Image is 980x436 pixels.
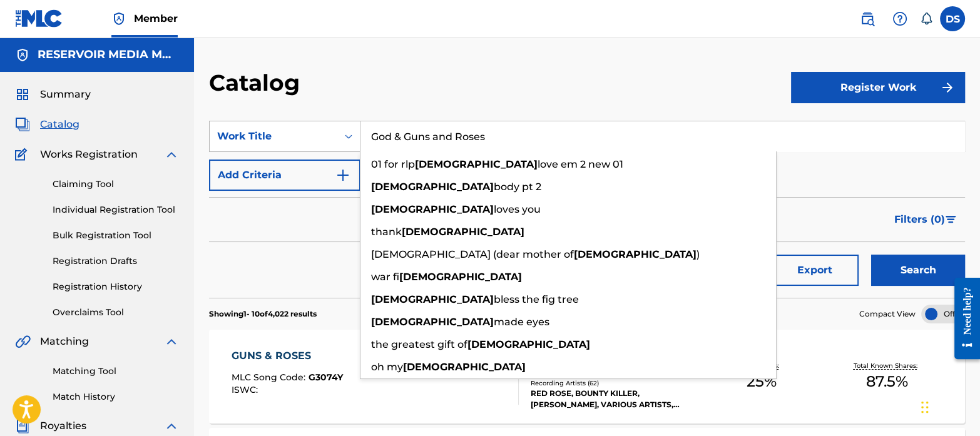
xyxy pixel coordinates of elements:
span: Royalties [40,418,86,433]
iframe: Chat Widget [917,376,980,436]
span: Catalog [40,117,79,132]
a: Overclaims Tool [53,306,179,319]
img: Works Registration [15,147,31,162]
div: Drag [921,388,929,426]
img: help [892,11,907,26]
span: [DEMOGRAPHIC_DATA] (dear mother of [371,248,574,260]
span: 25 % [747,370,777,393]
h5: RESERVOIR MEDIA MANAGEMENT INC [38,48,179,62]
h2: Catalog [209,69,306,97]
p: Showing 1 - 10 of 4,022 results [209,308,317,320]
span: ISWC : [232,384,261,395]
span: Member [134,11,178,26]
div: RED ROSE, BOUNTY KILLER, [PERSON_NAME], VARIOUS ARTISTS, [PERSON_NAME]|[PERSON_NAME]|BOUNTY KILLE... [531,388,698,410]
span: oh my [371,361,403,373]
img: expand [164,334,179,349]
span: love em 2 new 01 [538,158,623,170]
img: Accounts [15,48,30,63]
img: expand [164,147,179,162]
strong: [DEMOGRAPHIC_DATA] [403,361,526,373]
img: Royalties [15,418,30,433]
strong: [DEMOGRAPHIC_DATA] [399,271,522,283]
span: made eyes [494,316,549,328]
span: Works Registration [40,147,138,162]
a: GUNS & ROSESMLC Song Code:G3074YISWC:Writers (4)[PERSON_NAME], [PERSON_NAME], [PERSON_NAME], [PER... [209,330,965,423]
img: Summary [15,87,30,102]
div: Notifications [920,13,932,25]
a: Claiming Tool [53,178,179,191]
span: bless the fig tree [494,293,579,305]
img: expand [164,418,179,433]
span: body pt 2 [494,181,541,193]
strong: [DEMOGRAPHIC_DATA] [415,158,538,170]
div: GUNS & ROSES [232,348,343,363]
div: Work Title [217,129,330,144]
button: Export [771,255,859,286]
a: Public Search [855,6,880,31]
span: Filters ( 0 ) [894,212,945,227]
button: Search [871,255,965,286]
span: thank [371,226,402,238]
iframe: Resource Center [945,268,980,368]
img: Catalog [15,117,30,132]
a: Match History [53,390,179,403]
strong: [DEMOGRAPHIC_DATA] [371,316,494,328]
strong: [DEMOGRAPHIC_DATA] [371,293,494,305]
img: search [860,11,875,26]
a: Registration Drafts [53,255,179,268]
span: Compact View [859,308,916,320]
img: MLC Logo [15,9,63,28]
span: 01 for rlp [371,158,415,170]
span: MLC Song Code : [232,372,309,383]
div: Help [887,6,912,31]
span: ) [697,248,700,260]
img: filter [946,216,956,223]
button: Filters (0) [887,204,965,235]
div: User Menu [940,6,965,31]
a: Registration History [53,280,179,293]
strong: [DEMOGRAPHIC_DATA] [467,338,590,350]
img: 9d2ae6d4665cec9f34b9.svg [335,168,350,183]
span: war fi [371,271,399,283]
a: Individual Registration Tool [53,203,179,216]
span: loves you [494,203,541,215]
span: 87.5 % [866,370,908,393]
a: SummarySummary [15,87,91,102]
strong: [DEMOGRAPHIC_DATA] [371,203,494,215]
button: Register Work [791,72,965,103]
strong: [DEMOGRAPHIC_DATA] [371,181,494,193]
img: Matching [15,334,31,349]
a: Bulk Registration Tool [53,229,179,242]
strong: [DEMOGRAPHIC_DATA] [402,226,524,238]
p: Total Known Shares: [854,361,921,370]
span: the greatest gift of [371,338,467,350]
div: Recording Artists ( 62 ) [531,378,698,388]
a: Matching Tool [53,365,179,378]
span: Summary [40,87,91,102]
a: CatalogCatalog [15,117,79,132]
button: Add Criteria [209,160,360,191]
strong: [DEMOGRAPHIC_DATA] [574,248,697,260]
span: G3074Y [309,372,343,383]
form: Search Form [209,121,965,298]
span: Matching [40,334,89,349]
img: Top Rightsholder [111,11,126,26]
img: f7272a7cc735f4ea7f67.svg [940,80,955,95]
